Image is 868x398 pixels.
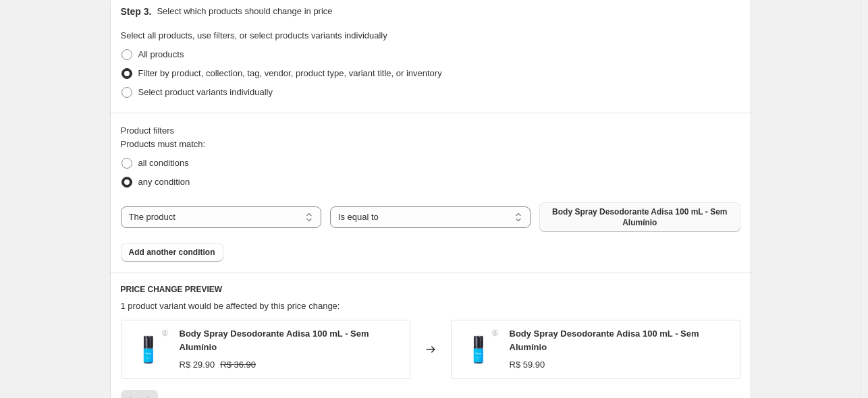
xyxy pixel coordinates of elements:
span: Body Spray Desodorante Adisa 100 mL - Sem Alumínio [180,329,369,352]
span: Filter by product, collection, tag, vendor, product type, variant title, or inventory [138,68,442,78]
span: Body Spray Desodorante Adisa 100 mL - Sem Alumínio [547,206,732,228]
strike: R$ 36.90 [220,358,256,372]
div: Product filters [121,124,740,138]
h6: PRICE CHANGE PREVIEW [121,284,740,295]
button: Add another condition [121,243,223,262]
img: body_spray_desodorante_adisa_thera_cosmeticos_feminino1-833c8e6e6e30f5d71a16916632771109-1024-102... [128,329,169,370]
span: Add another condition [129,247,215,258]
span: Body Spray Desodorante Adisa 100 mL - Sem Alumínio [510,329,699,352]
span: Select all products, use filters, or select products variants individually [121,30,387,40]
img: body_spray_desodorante_adisa_thera_cosmeticos_feminino1-833c8e6e6e30f5d71a16916632771109-1024-102... [458,329,499,370]
span: Select product variants individually [138,87,273,97]
span: any condition [138,177,190,187]
span: all conditions [138,158,189,168]
span: Products must match: [121,139,206,149]
h2: Step 3. [121,5,152,18]
span: All products [138,49,184,59]
span: 1 product variant would be affected by this price change: [121,301,340,311]
button: Body Spray Desodorante Adisa 100 mL - Sem Alumínio [539,202,740,232]
div: R$ 59.90 [510,358,545,372]
p: Select which products should change in price [157,5,332,18]
div: R$ 29.90 [180,358,215,372]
